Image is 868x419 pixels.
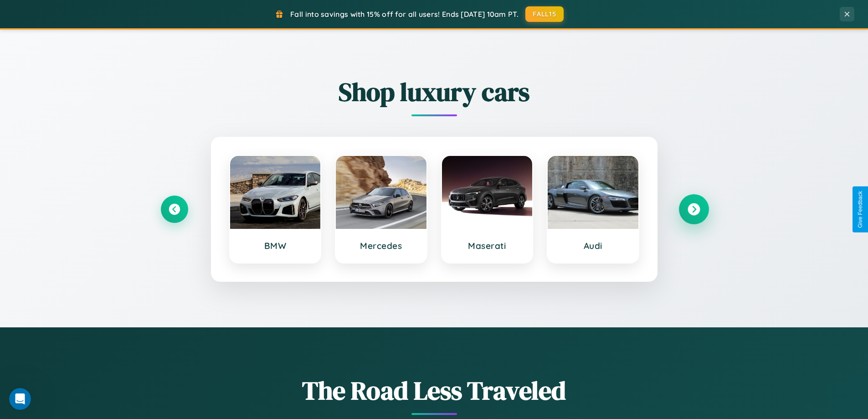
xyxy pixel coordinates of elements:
[525,6,564,22] button: FALL15
[857,191,863,228] div: Give Feedback
[557,240,629,251] h3: Audi
[161,74,708,109] h2: Shop luxury cars
[9,388,31,410] iframe: Intercom live chat
[239,240,312,251] h3: BMW
[161,373,708,408] h1: The Road Less Traveled
[290,10,519,19] span: Fall into savings with 15% off for all users! Ends [DATE] 10am PT.
[345,240,417,251] h3: Mercedes
[451,240,524,251] h3: Maserati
